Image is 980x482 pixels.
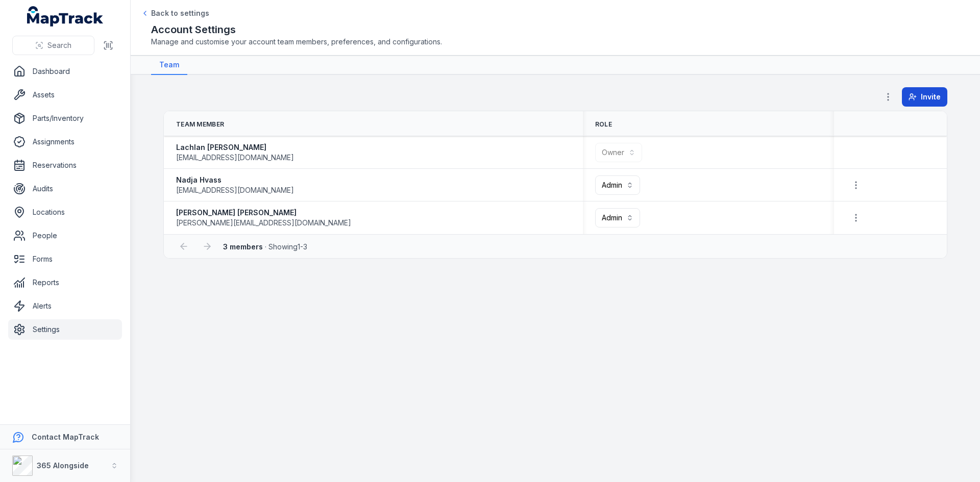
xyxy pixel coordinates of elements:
[12,36,94,55] button: Search
[223,242,307,251] span: · Showing 1 - 3
[8,296,122,316] a: Alerts
[8,272,122,293] a: Reports
[141,8,209,18] a: Back to settings
[595,120,612,129] span: Role
[8,132,122,152] a: Assignments
[37,461,89,470] strong: 365 Alongside
[8,108,122,129] a: Parts/Inventory
[8,202,122,222] a: Locations
[8,319,122,340] a: Settings
[176,218,351,228] span: [PERSON_NAME][EMAIL_ADDRESS][DOMAIN_NAME]
[176,185,294,195] span: [EMAIL_ADDRESS][DOMAIN_NAME]
[32,433,99,441] strong: Contact MapTrack
[595,175,640,195] button: Admin
[223,242,263,251] strong: 3 members
[8,179,122,199] a: Audits
[47,40,71,50] span: Search
[151,22,960,37] h2: Account Settings
[902,87,947,107] button: Invite
[151,56,187,75] a: Team
[176,142,294,153] strong: Lachlan [PERSON_NAME]
[176,175,294,185] strong: Nadja Hvass
[27,6,104,27] a: MapTrack
[176,208,351,218] strong: [PERSON_NAME] [PERSON_NAME]
[8,61,122,82] a: Dashboard
[595,208,640,227] button: Admin
[8,85,122,105] a: Assets
[151,8,209,18] span: Back to settings
[151,37,960,47] span: Manage and customise your account team members, preferences, and configurations.
[176,153,294,163] span: [EMAIL_ADDRESS][DOMAIN_NAME]
[8,249,122,269] a: Forms
[921,92,941,102] span: Invite
[8,155,122,175] a: Reservations
[8,225,122,246] a: People
[176,120,224,129] span: Team Member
